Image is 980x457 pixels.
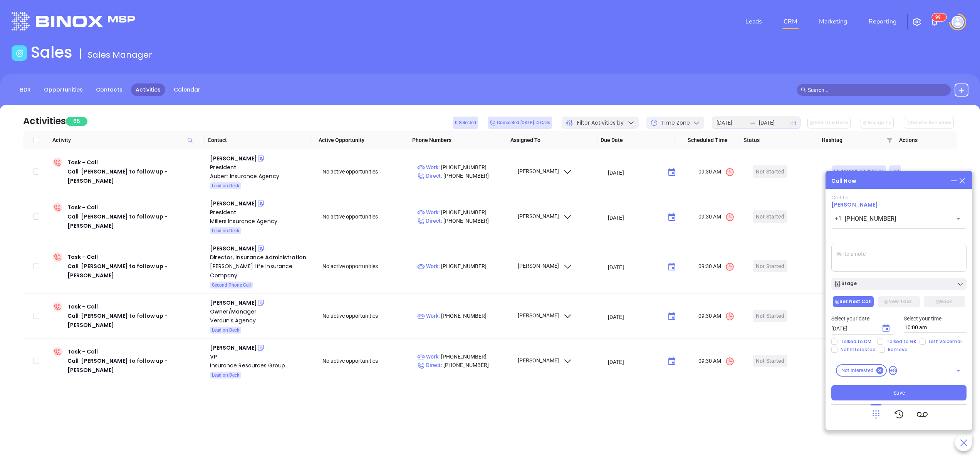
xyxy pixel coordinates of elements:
[845,214,941,223] input: Enter phone number or name
[608,213,661,221] input: MM/DD/YYYY
[39,83,87,96] a: Opportunities
[664,354,680,369] button: Choose date, selected date is Sep 19, 2025
[698,167,735,177] span: 09:30 AM
[210,163,312,172] div: President
[912,17,921,27] img: iconSetting
[322,262,411,270] div: No active opportunities
[834,280,857,288] div: Stage
[801,87,806,93] span: search
[210,316,312,325] a: Verdun's Agency
[831,278,967,290] button: Stage
[417,352,510,361] p: [PHONE_NUMBER]
[517,312,572,319] span: [PERSON_NAME]
[831,177,856,185] div: Call Now
[417,218,442,224] span: Direct :
[67,356,204,375] div: Call [PERSON_NAME] to follow up - [PERSON_NAME]
[91,83,127,96] a: Contacts
[212,371,239,379] span: Lead on Deck
[517,213,572,219] span: [PERSON_NAME]
[866,14,899,29] a: Reporting
[836,364,887,377] div: Not Interested
[212,326,239,334] span: Lead on Deck
[67,252,204,280] div: Task - Call
[417,173,442,179] span: Direct :
[608,263,661,271] input: MM/DD/YYYY
[322,312,411,320] div: No active opportunities
[808,86,946,94] input: Search…
[417,262,510,270] p: [PHONE_NUMBER]
[675,131,740,149] th: Scheduled Time
[930,17,939,27] img: iconNotification
[831,201,878,208] a: [PERSON_NAME]
[210,307,312,316] div: Owner/Manager
[67,158,204,185] div: Task - Call
[322,212,411,221] div: No active opportunities
[953,365,964,376] button: Open
[891,167,899,176] span: + 10
[212,227,239,235] span: Lead on Deck
[698,262,735,272] span: 09:30 AM
[597,131,675,149] th: Due Date
[417,313,440,319] span: Work :
[831,314,894,323] p: Select your date
[67,167,204,185] div: Call [PERSON_NAME] to follow up - [PERSON_NAME]
[417,163,510,172] p: [PHONE_NUMBER]
[756,355,784,367] div: Not Started
[837,339,874,345] span: Talked to DM
[12,12,135,30] img: logo
[67,212,204,230] div: Call [PERSON_NAME] to follow up - [PERSON_NAME]
[816,14,850,29] a: Marketing
[717,118,747,127] input: Start date
[210,361,312,370] a: Insurance Resources Group
[831,325,875,332] input: MM/DD/YYYY
[88,49,152,61] span: Sales Manager
[878,320,894,336] button: Choose date, selected date is Sep 20, 2025
[517,357,572,364] span: [PERSON_NAME]
[953,213,964,224] button: Open
[507,131,597,149] th: Assigned To
[417,209,440,215] span: Work :
[210,298,257,307] div: [PERSON_NAME]
[664,309,680,324] button: Choose date, selected date is Sep 19, 2025
[210,172,312,181] div: Aubert Insurance Agency
[210,208,312,217] div: President
[455,118,476,127] span: 0 Selected
[822,136,883,144] span: Hashtag
[835,214,842,223] p: +1
[517,168,572,174] span: [PERSON_NAME]
[608,168,661,176] input: MM/DD/YYYY
[932,13,946,21] sup: 100
[311,131,409,149] th: Active Opportunity
[837,367,878,374] span: Not Interested
[210,262,312,280] a: [PERSON_NAME] Life Insurance Company
[664,259,680,275] button: Choose date, selected date is Sep 19, 2025
[205,131,311,149] th: Contact
[750,120,756,126] span: swap-right
[831,385,967,400] button: Save
[889,366,897,375] span: +8
[896,131,945,149] th: Actions
[210,343,257,352] div: [PERSON_NAME]
[831,194,849,201] span: Call To
[322,357,411,365] div: No active opportunities
[756,165,784,178] div: Not Started
[131,83,165,96] a: Activities
[210,244,257,253] div: [PERSON_NAME]
[883,339,920,345] span: Talked to GK
[212,281,251,289] span: Second Phone Call
[67,347,204,375] div: Task - Call
[837,347,879,353] span: Not Interested
[210,217,312,226] a: Millers Insurance Agency
[740,131,814,149] th: Status
[951,16,964,28] img: user
[210,253,312,262] div: Director, Insurance Administration
[698,357,735,366] span: 09:30 AM
[664,210,680,225] button: Choose date, selected date is Sep 19, 2025
[885,347,911,353] span: Remove
[210,199,257,208] div: [PERSON_NAME]
[417,362,442,368] span: Direct :
[807,117,851,128] button: Edit Due Date
[417,164,440,170] span: Work :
